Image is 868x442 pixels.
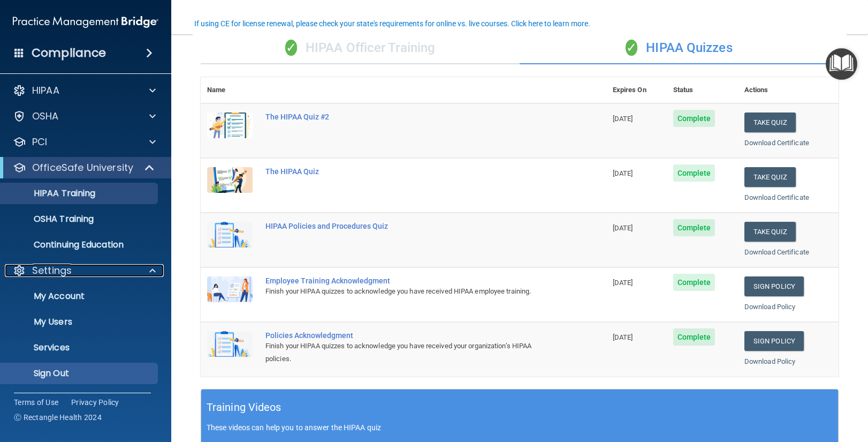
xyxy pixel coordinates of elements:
span: [DATE] [613,224,633,232]
iframe: Drift Widget Chat Controller [683,366,855,409]
p: My Account [7,291,153,302]
div: Employee Training Acknowledgment [265,276,553,285]
div: Policies Acknowledgment [265,331,553,340]
span: Ⓒ Rectangle Health 2024 [14,412,102,423]
a: Sign Policy [744,276,804,296]
p: Sign Out [7,368,153,379]
a: Privacy Policy [71,397,119,408]
span: [DATE] [613,333,633,341]
th: Status [667,77,738,103]
span: Complete [673,110,715,127]
a: OfficeSafe University [13,161,155,174]
span: Complete [673,219,715,236]
span: Complete [673,274,715,291]
span: [DATE] [613,279,633,287]
div: The HIPAA Quiz [265,167,553,176]
img: PMB logo [13,11,158,33]
span: Complete [673,164,715,182]
th: Expires On [606,77,667,103]
a: Download Certificate [744,139,809,147]
a: Download Policy [744,357,796,365]
p: OSHA [32,110,59,123]
p: OSHA Training [7,214,94,224]
a: HIPAA [13,84,156,97]
span: [DATE] [613,169,633,177]
a: Sign Policy [744,331,804,351]
div: Finish your HIPAA quizzes to acknowledge you have received HIPAA employee training. [265,285,553,298]
div: HIPAA Officer Training [201,32,520,64]
span: ✓ [285,40,297,56]
span: ✓ [626,40,637,56]
a: Download Policy [744,303,796,311]
p: Settings [32,264,72,277]
div: Finish your HIPAA quizzes to acknowledge you have received your organization’s HIPAA policies. [265,340,553,365]
button: Take Quiz [744,113,796,132]
button: If using CE for license renewal, please check your state's requirements for online vs. live cours... [193,18,592,29]
p: HIPAA Training [7,188,95,199]
p: HIPAA [32,84,59,97]
p: My Users [7,317,153,327]
div: The HIPAA Quiz #2 [265,113,553,121]
p: OfficeSafe University [32,161,133,174]
button: Take Quiz [744,222,796,242]
a: Terms of Use [14,397,58,408]
h4: Compliance [32,46,106,61]
th: Actions [738,77,839,103]
p: Continuing Education [7,239,153,250]
a: Settings [13,264,156,277]
div: HIPAA Policies and Procedures Quiz [265,222,553,230]
span: [DATE] [613,115,633,123]
button: Take Quiz [744,167,796,187]
div: If using CE for license renewal, please check your state's requirements for online vs. live cours... [194,20,590,27]
p: These videos can help you to answer the HIPAA quiz [207,423,833,432]
span: Complete [673,328,715,346]
a: OSHA [13,110,156,123]
p: PCI [32,136,47,148]
h5: Training Videos [207,398,281,417]
th: Name [201,77,259,103]
a: Download Certificate [744,193,809,201]
a: Download Certificate [744,248,809,256]
button: Open Resource Center [826,48,857,80]
p: Services [7,342,153,353]
a: PCI [13,136,156,148]
div: HIPAA Quizzes [520,32,839,64]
